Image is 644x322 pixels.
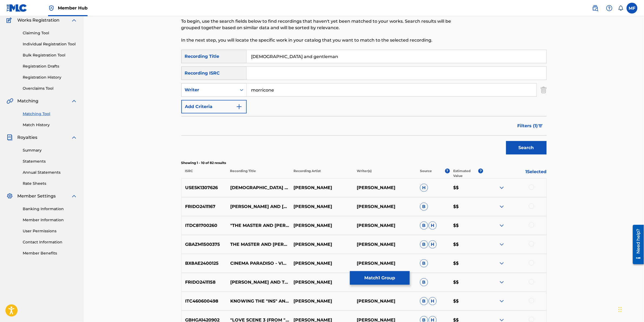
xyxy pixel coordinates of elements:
a: Overclaims Tool [23,86,77,91]
p: [PERSON_NAME] AND THE SWORD MASTER [227,279,290,286]
p: "THE MASTER AND [PERSON_NAME] (FROM ""THE MASTER AND [PERSON_NAME]"")" [227,222,290,229]
img: filter [538,124,543,128]
a: Matching Tool [23,111,77,117]
p: $$ [450,279,483,286]
p: THE MASTER AND [PERSON_NAME] [227,241,290,248]
p: CINEMA PARADISO - VIOLIN AND HARP [227,260,290,267]
p: ITC460600498 [182,298,227,304]
img: expand [499,241,505,248]
img: expand [499,298,505,304]
p: [PERSON_NAME] [290,203,353,210]
span: Matching [17,98,38,104]
p: [PERSON_NAME] [290,279,353,286]
form: Search Form [181,50,547,157]
button: Add Criteria [181,100,247,113]
p: $$ [450,298,483,304]
img: expand [499,222,505,229]
button: Search [506,141,547,155]
img: Top Rightsholder [48,5,55,11]
p: [PERSON_NAME] [290,185,353,191]
iframe: Chat Widget [617,296,644,322]
p: ISRC [181,169,227,178]
p: GBAZM1500375 [182,241,227,248]
p: [PERSON_NAME] AND [PERSON_NAME] [227,203,290,210]
a: Member Information [23,217,77,223]
img: expand [71,193,77,199]
a: Banking Information [23,206,77,212]
span: Member Hub [58,5,88,11]
p: $$ [450,222,483,229]
p: [PERSON_NAME] [290,298,353,304]
span: ? [445,169,450,173]
p: $$ [450,203,483,210]
div: Notifications [618,5,623,11]
img: Member Settings [6,193,13,199]
span: B [420,240,428,249]
p: Estimated Value [453,169,478,178]
a: Match History [23,122,77,128]
img: expand [499,203,505,210]
span: H [429,222,437,230]
img: expand [71,134,77,141]
img: Works Registration [6,17,14,24]
p: [PERSON_NAME] [290,222,353,229]
a: Member Benefits [23,250,77,256]
a: User Permissions [23,228,77,234]
div: Trascina [619,301,622,318]
p: $$ [450,241,483,248]
span: B [420,259,428,267]
p: Recording Artist [290,169,353,178]
p: Writer(s) [353,169,416,178]
span: Royalties [17,134,37,141]
span: H [429,240,437,249]
p: Showing 1 - 10 of 82 results [181,160,547,165]
a: Rate Sheets [23,181,77,186]
span: B [420,278,428,286]
p: ITDC81700260 [182,222,227,229]
p: [PERSON_NAME] [353,222,416,229]
p: KNOWING THE "INS" AND "OUTS" [227,298,290,304]
img: MLC Logo [6,4,27,12]
p: To begin, use the search fields below to find recordings that haven't yet been matched to your wo... [181,18,463,31]
img: expand [499,260,505,267]
a: Individual Registration Tool [23,41,77,47]
p: [PERSON_NAME] [353,298,416,304]
a: Annual Statements [23,170,77,175]
div: Help [604,3,615,14]
p: USESK1307626 [182,185,227,191]
img: expand [499,185,505,191]
a: Contact Information [23,239,77,245]
p: [PERSON_NAME] [353,260,416,267]
span: B [420,222,428,230]
div: Writer [185,87,233,93]
img: expand [71,98,77,104]
p: In the next step, you will locate the specific work in your catalog that you want to match to the... [181,37,463,43]
img: help [606,5,613,11]
a: Claiming Tool [23,30,77,36]
a: Summary [23,147,77,153]
p: $$ [450,185,483,191]
img: expand [499,279,505,286]
a: Registration History [23,75,77,80]
p: $$ [450,260,483,267]
img: 9d2ae6d4665cec9f34b9.svg [236,103,242,110]
a: Public Search [590,3,601,14]
p: BX8AE2400125 [182,260,227,267]
span: B [420,297,428,305]
span: Works Registration [17,17,59,24]
img: Matching [6,98,13,104]
p: Recording Title [226,169,290,178]
div: User Menu [627,3,638,14]
p: FRIDO2411167 [182,203,227,210]
span: ? [478,169,483,173]
iframe: Resource Center [629,223,644,266]
p: [DEMOGRAPHIC_DATA] AND GENTLEMEN OF THE JURY [227,185,290,191]
div: Widget chat [617,296,644,322]
button: Match1 Group [350,271,410,285]
img: Royalties [6,134,13,141]
a: Registration Drafts [23,63,77,69]
span: Filters ( 1 ) [518,123,538,129]
img: search [592,5,599,11]
p: [PERSON_NAME] [290,241,353,248]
